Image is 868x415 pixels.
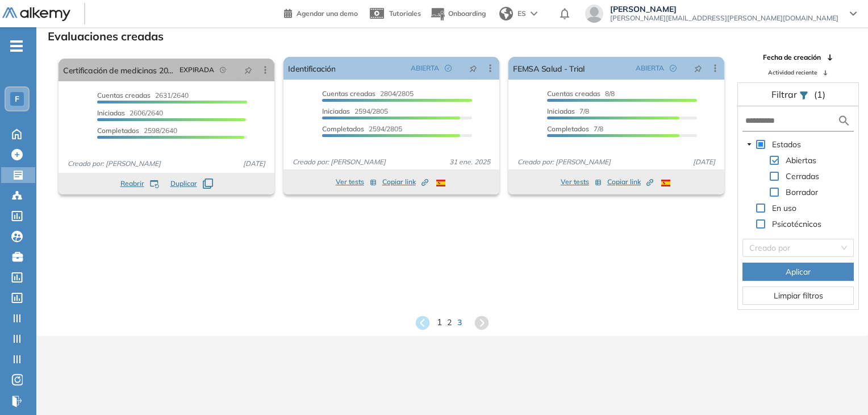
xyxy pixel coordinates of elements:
i: - [10,45,23,47]
span: 2594/2805 [322,107,388,115]
span: Completados [322,125,364,133]
span: Creado por: [PERSON_NAME] [288,157,390,167]
span: Limpiar filtros [774,289,823,302]
span: Reabrir [120,179,144,189]
span: 8/8 [547,89,615,98]
button: Duplicar [170,179,213,189]
span: Fecha de creación [763,52,821,63]
span: Creado por: [PERSON_NAME] [513,157,615,167]
iframe: Chat Widget [811,360,868,415]
span: Estados [770,138,803,151]
h3: Evaluaciones creadas [48,30,164,43]
span: EXPIRADA [180,65,214,75]
span: Cerradas [783,169,821,183]
span: Onboarding [448,9,486,18]
span: Completados [547,125,589,133]
span: Cuentas creadas [322,89,375,98]
span: check-circle [445,65,452,72]
span: Psicotécnicos [770,217,824,231]
span: field-time [220,67,227,73]
a: Agendar una demo [284,6,358,19]
button: Limpiar filtros [742,287,854,305]
span: Borrador [786,187,818,197]
span: [PERSON_NAME][EMAIL_ADDRESS][PERSON_NAME][DOMAIN_NAME] [610,14,838,23]
span: 2606/2640 [97,109,163,117]
span: Estados [772,139,801,150]
span: ABIERTA [411,63,439,73]
button: pushpin [686,59,711,77]
span: 31 ene. 2025 [445,157,495,167]
button: Ver tests [336,175,377,189]
a: Identificación [288,57,335,80]
span: [PERSON_NAME] [610,5,838,14]
a: FEMSA Salud - Trial [513,57,585,80]
span: ABIERTA [636,63,664,73]
span: Iniciadas [97,109,125,117]
span: Abiertas [786,155,816,165]
span: Psicotécnicos [772,219,821,229]
button: Onboarding [430,2,486,26]
button: Copiar link [607,175,653,189]
img: ESP [436,180,445,186]
a: Certificación de medicinas 2025 [63,59,175,81]
span: Cerradas [786,171,819,181]
span: Aplicar [786,265,811,278]
span: [DATE] [688,157,720,167]
span: 7/8 [547,107,589,115]
span: Actividad reciente [768,68,817,77]
span: Cuentas creadas [547,89,600,98]
span: (1) [814,88,825,101]
span: Tutoriales [389,9,421,18]
span: Borrador [783,185,820,199]
span: 3 [457,317,462,329]
span: caret-down [746,142,752,147]
span: 2804/2805 [322,89,414,98]
button: pushpin [461,59,486,77]
span: En uso [770,201,799,215]
button: Reabrir [120,179,159,189]
span: Abiertas [783,153,819,167]
span: ES [518,9,526,19]
span: Cuentas creadas [97,91,151,99]
span: pushpin [694,64,702,73]
img: world [499,7,513,20]
span: En uso [772,203,796,213]
span: pushpin [469,64,477,73]
span: Creado por: [PERSON_NAME] [63,159,165,169]
img: Logo [2,7,70,22]
span: [DATE] [239,159,270,169]
span: 7/8 [547,125,603,133]
span: 1 [437,316,442,329]
span: Completados [97,126,139,135]
span: Duplicar [170,179,197,189]
button: Copiar link [382,175,428,189]
button: pushpin [236,61,261,79]
span: Iniciadas [547,107,575,115]
span: Iniciadas [322,107,350,115]
span: 2631/2640 [97,91,189,99]
span: pushpin [244,65,252,74]
span: Filtrar [771,89,799,100]
img: arrow [531,11,537,16]
button: Aplicar [742,263,854,281]
span: 2 [447,317,452,329]
span: Agendar una demo [297,9,358,18]
span: check-circle [670,65,677,72]
span: 2594/2805 [322,125,402,133]
img: ESP [661,180,670,186]
span: Copiar link [382,177,428,187]
span: F [15,94,19,103]
img: search icon [837,114,851,128]
span: 2598/2640 [97,126,177,135]
button: Ver tests [561,175,602,189]
span: Copiar link [607,177,653,187]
